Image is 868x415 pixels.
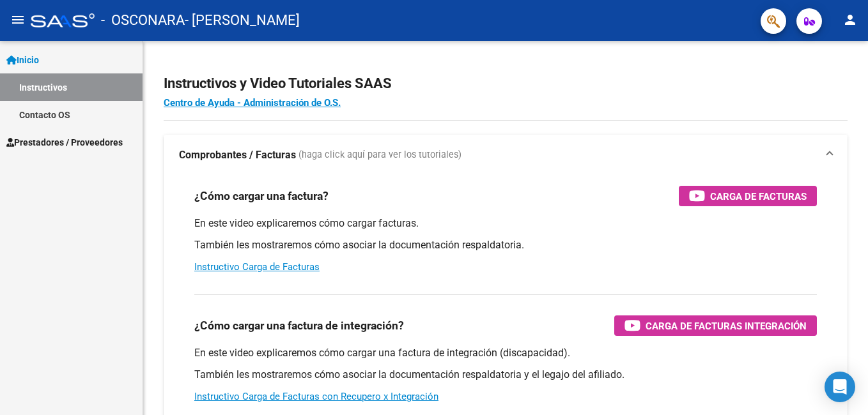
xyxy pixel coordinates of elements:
mat-icon: menu [10,12,26,27]
button: Carga de Facturas [679,186,817,206]
p: También les mostraremos cómo asociar la documentación respaldatoria y el legajo del afiliado. [194,368,817,382]
span: - [PERSON_NAME] [185,6,300,34]
strong: Comprobantes / Facturas [179,148,296,162]
h3: ¿Cómo cargar una factura de integración? [194,317,404,335]
h3: ¿Cómo cargar una factura? [194,187,329,205]
span: Prestadores / Proveedores [6,135,123,149]
p: En este video explicaremos cómo cargar una factura de integración (discapacidad). [194,346,817,360]
mat-icon: person [842,12,858,27]
a: Centro de Ayuda - Administración de O.S. [164,97,341,109]
p: En este video explicaremos cómo cargar facturas. [194,216,817,230]
h2: Instructivos y Video Tutoriales SAAS [164,72,848,96]
span: - OSCONARA [101,6,185,34]
span: Carga de Facturas [710,188,807,204]
p: También les mostraremos cómo asociar la documentación respaldatoria. [194,238,817,252]
span: (haga click aquí para ver los tutoriales) [298,148,461,162]
span: Carga de Facturas Integración [646,318,807,334]
button: Carga de Facturas Integración [614,315,817,336]
div: Open Intercom Messenger [825,372,855,402]
span: Inicio [6,53,39,67]
a: Instructivo Carga de Facturas con Recupero x Integración [194,391,438,402]
a: Instructivo Carga de Facturas [194,261,320,273]
mat-expansion-panel-header: Comprobantes / Facturas (haga click aquí para ver los tutoriales) [164,135,848,176]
